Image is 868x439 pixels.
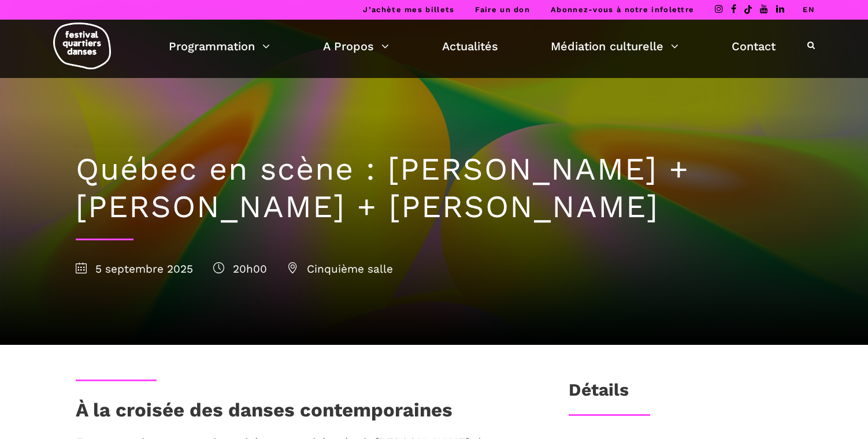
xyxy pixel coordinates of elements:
span: 20h00 [213,262,267,276]
img: logo-fqd-med [53,23,111,69]
a: A Propos [323,36,389,56]
h3: Détails [569,380,629,408]
a: Faire un don [475,5,530,14]
a: Actualités [442,36,498,56]
h1: À la croisée des danses contemporaines [76,399,452,427]
span: 5 septembre 2025 [76,262,193,276]
a: Programmation [169,36,270,56]
span: Cinquième salle [287,262,393,276]
a: Médiation culturelle [551,36,678,56]
a: J’achète mes billets [363,5,454,14]
a: Contact [732,36,776,56]
a: EN [803,5,815,14]
a: Abonnez-vous à notre infolettre [551,5,694,14]
h1: Québec en scène : [PERSON_NAME] + [PERSON_NAME] + [PERSON_NAME] [76,151,792,226]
